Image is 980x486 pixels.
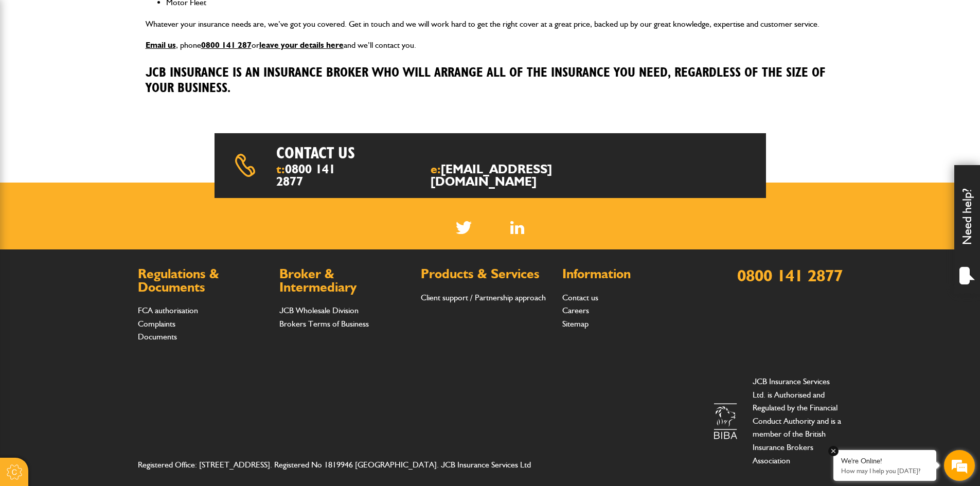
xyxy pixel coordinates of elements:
[13,156,188,178] input: Enter your phone number
[431,161,552,189] a: [EMAIL_ADDRESS][DOMAIN_NAME]
[138,267,269,294] h2: Regulations & Documents
[201,40,252,50] a: 0800 141 287
[13,125,188,148] input: Enter your email address
[279,305,359,315] a: JCB Wholesale Division
[431,163,603,188] span: e:
[279,319,369,329] a: Brokers Terms of Business
[737,265,843,285] a: 0800 141 2877
[510,221,524,234] a: LinkedIn
[276,161,335,189] a: 0800 141 2877
[138,332,177,341] a: Documents
[146,65,835,97] h3: JCB Insurance is an Insurance Broker who will arrange all of the Insurance you need, regardless o...
[562,305,589,315] a: Careers
[753,375,843,467] p: JCB Insurance Services Ltd. is Authorised and Regulated by the Financial Conduct Authority and is...
[138,458,553,472] address: Registered Office: [STREET_ADDRESS]. Registered No 1819946 [GEOGRAPHIC_DATA]. JCB Insurance Servi...
[562,267,693,281] h2: Information
[146,39,835,52] p: , phone or and we’ll contact you.
[562,293,598,302] a: Contact us
[841,457,929,465] div: We're Online!
[140,317,187,331] em: Start Chat
[421,267,552,281] h2: Products & Services
[954,165,980,294] div: Need help?
[13,186,188,308] textarea: Type your message and hit 'Enter'
[146,17,835,31] p: Whatever your insurance needs are, we’ve got you covered. Get in touch and we will work hard to g...
[841,467,929,475] p: How may I help you today?
[13,95,188,118] input: Enter your last name
[54,58,173,71] div: Chat with us now
[510,221,524,234] img: Linked In
[276,143,518,163] h2: Contact us
[276,163,344,188] span: t:
[259,40,344,50] a: leave your details here
[562,319,589,329] a: Sitemap
[146,40,176,50] a: Email us
[138,305,198,315] a: FCA authorisation
[421,293,546,302] a: Client support / Partnership approach
[279,267,411,294] h2: Broker & Intermediary
[17,57,43,71] img: d_20077148190_company_1631870298795_20077148190
[138,319,175,329] a: Complaints
[169,5,193,30] div: Minimize live chat window
[456,221,472,234] img: Twitter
